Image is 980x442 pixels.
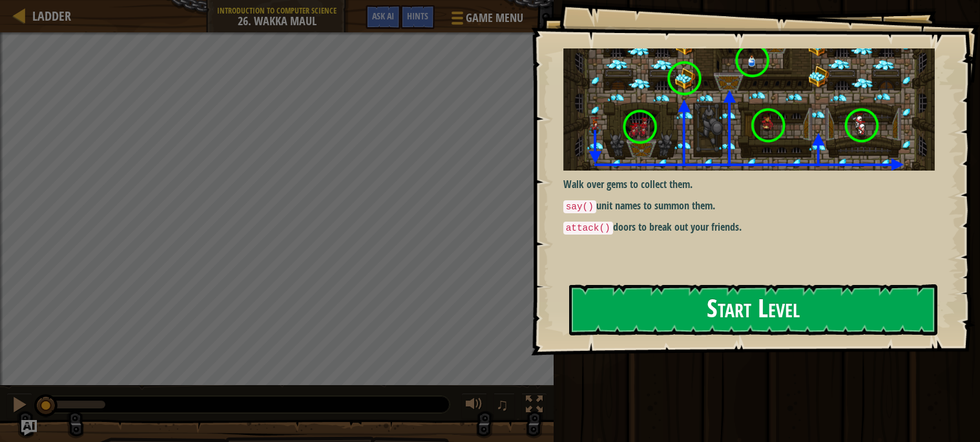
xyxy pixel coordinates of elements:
[563,177,935,192] p: Walk over gems to collect them.
[366,5,401,29] button: Ask AI
[563,198,935,214] p: unit names to summon them.
[461,393,487,419] button: Adjust volume
[441,5,531,36] button: Game Menu
[494,393,516,419] button: ♫
[26,7,71,25] a: Ladder
[6,393,32,419] button: Ctrl + P: Pause
[563,200,596,213] code: say()
[496,395,509,414] span: ♫
[563,220,935,235] p: doors to break out your friends.
[521,393,547,419] button: Toggle fullscreen
[372,10,394,22] span: Ask AI
[569,284,937,335] button: Start Level
[407,10,428,22] span: Hints
[32,7,71,25] span: Ladder
[466,10,523,26] span: Game Menu
[563,48,935,171] img: Wakka maul
[21,420,37,436] button: Ask AI
[563,222,613,235] code: attack()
